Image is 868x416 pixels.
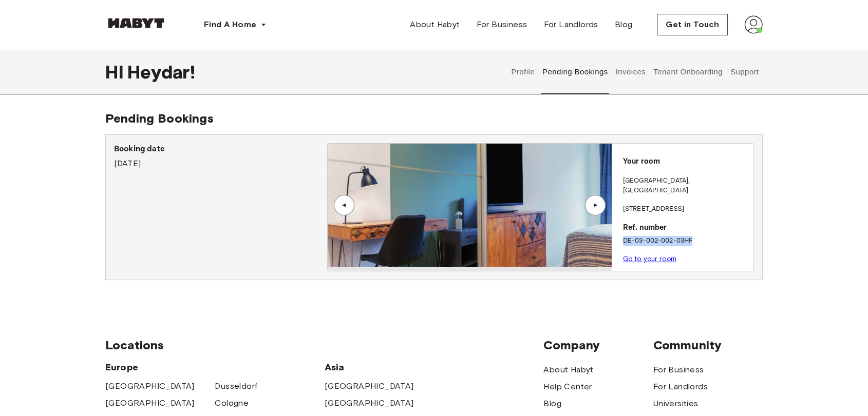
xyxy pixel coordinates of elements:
[215,380,257,392] a: Dusseldorf
[543,338,653,353] span: Company
[105,361,325,373] span: Europe
[541,49,609,94] button: Pending Bookings
[653,381,708,393] a: For Landlords
[325,361,434,373] span: Asia
[339,202,349,208] div: ▲
[325,397,414,409] a: [GEOGRAPHIC_DATA]
[510,49,536,94] button: Profile
[615,18,633,31] span: Blog
[653,338,763,353] span: Community
[535,14,606,35] a: For Landlords
[666,18,719,31] span: Get in Touch
[623,156,749,168] p: Your room
[543,381,592,393] a: Help Center
[105,397,195,409] a: [GEOGRAPHIC_DATA]
[653,364,704,376] a: For Business
[105,338,543,353] span: Locations
[114,143,327,170] div: [DATE]
[623,176,749,196] p: [GEOGRAPHIC_DATA] , [GEOGRAPHIC_DATA]
[215,397,249,409] a: Cologne
[196,14,275,35] button: Find A Home
[204,18,256,31] span: Find A Home
[543,364,593,376] a: About Habyt
[623,222,749,234] p: Ref. number
[325,380,414,392] a: [GEOGRAPHIC_DATA]
[410,18,460,31] span: About Habyt
[328,144,611,267] img: Image of the room
[744,15,763,34] img: avatar
[105,111,214,126] span: Pending Bookings
[657,14,728,35] button: Get in Touch
[105,380,195,392] a: [GEOGRAPHIC_DATA]
[477,18,527,31] span: For Business
[127,61,195,83] span: Heydar !
[590,202,600,208] div: ▲
[623,204,749,214] p: [STREET_ADDRESS]
[543,398,561,410] a: Blog
[652,49,724,94] button: Tenant Onboarding
[614,49,647,94] button: Invoices
[402,14,468,35] a: About Habyt
[607,14,641,35] a: Blog
[543,18,598,31] span: For Landlords
[623,236,749,246] p: DE-03-002-002-03HF
[729,49,760,94] button: Support
[105,61,127,83] span: Hi
[114,143,327,155] p: Booking date
[507,49,763,94] div: user profile tabs
[653,398,699,410] a: Universities
[623,255,676,263] a: Go to your room
[468,14,536,35] a: For Business
[105,18,167,28] img: Habyt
